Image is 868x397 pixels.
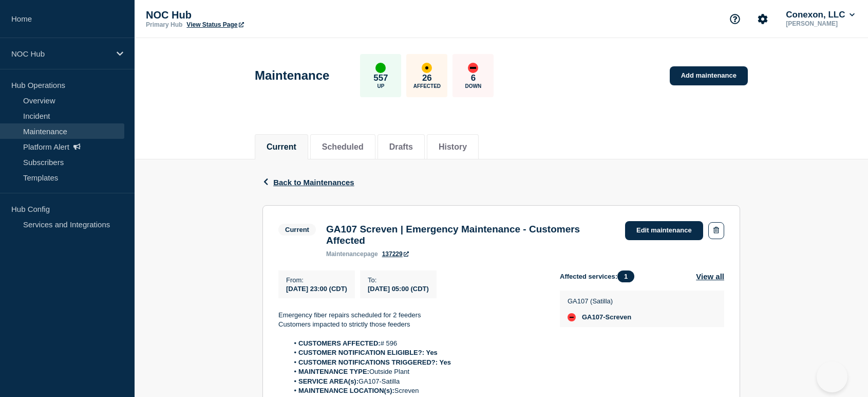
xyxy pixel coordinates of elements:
p: GA107 (Satilla) [568,297,631,305]
button: Scheduled [322,142,364,152]
button: Account settings [752,8,773,30]
button: Support [724,8,746,30]
p: NOC Hub [146,9,351,21]
p: From : [286,276,347,284]
button: View all [696,270,724,282]
span: Current [278,224,316,236]
span: [DATE] 05:00 (CDT) [368,285,429,293]
p: To : [368,276,429,284]
p: 557 [373,73,388,83]
div: down [568,313,576,321]
li: Screven [289,386,544,395]
p: 6 [471,73,476,83]
div: up [375,63,386,73]
button: Current [267,142,296,152]
p: page [326,250,378,258]
p: [PERSON_NAME] [784,20,857,27]
p: Down [465,83,482,89]
h3: GA107 Screven | Emergency Maintenance - Customers Affected [326,224,615,246]
span: Back to Maintenances [273,178,354,187]
button: Back to Maintenances [262,178,354,187]
strong: CUSTOMERS AFFECTED: [298,339,381,347]
a: View Status Page [186,21,243,28]
p: 26 [422,73,432,83]
li: Outside Plant [289,367,544,376]
p: Up [377,83,384,89]
p: Emergency fiber repairs scheduled for 2 feeders [278,311,543,320]
strong: MAINTENANCE TYPE: [298,368,369,375]
li: # 596 [289,339,544,348]
iframe: Help Scout Beacon - Open [817,362,847,392]
span: Affected services: [560,270,639,282]
span: 1 [617,270,634,282]
p: Customers impacted to strictly those feeders [278,320,543,329]
a: 137229 [382,250,409,258]
strong: CUSTOMER NOTIFICATION ELIGIBLE?: Yes [298,349,438,356]
div: affected [422,63,432,73]
a: Edit maintenance [625,221,703,240]
p: Primary Hub [146,21,182,28]
strong: MAINTENANCE LOCATION(s): [298,387,394,394]
p: NOC Hub [11,49,110,58]
button: History [439,142,467,152]
strong: CUSTOMER NOTIFICATIONS TRIGGERED?: Yes [298,358,451,366]
div: down [468,63,478,73]
h1: Maintenance [255,68,329,83]
button: Drafts [389,142,413,152]
strong: SERVICE AREA(s): [298,377,358,385]
p: Affected [413,83,441,89]
a: Add maintenance [670,66,748,85]
button: Conexon, LLC [784,10,857,20]
span: GA107-Screven [582,313,631,321]
li: GA107-Satilla [289,377,544,386]
span: [DATE] 23:00 (CDT) [286,285,347,293]
span: maintenance [326,250,364,258]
